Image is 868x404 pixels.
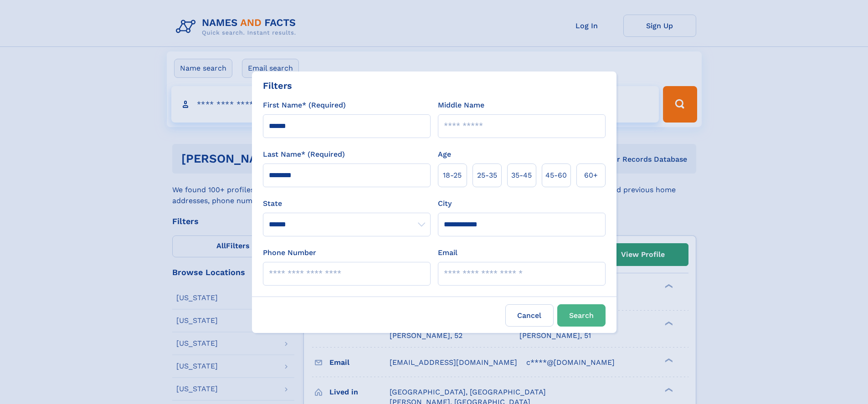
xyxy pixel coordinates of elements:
[438,100,484,111] label: Middle Name
[263,149,345,160] label: Last Name* (Required)
[263,247,316,258] label: Phone Number
[438,149,451,160] label: Age
[263,100,346,111] label: First Name* (Required)
[511,170,532,181] span: 35‑45
[545,170,567,181] span: 45‑60
[443,170,462,181] span: 18‑25
[263,79,292,92] div: Filters
[557,304,606,327] button: Search
[438,247,457,258] label: Email
[505,304,554,327] label: Cancel
[438,198,452,209] label: City
[584,170,598,181] span: 60+
[263,198,431,209] label: State
[477,170,497,181] span: 25‑35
